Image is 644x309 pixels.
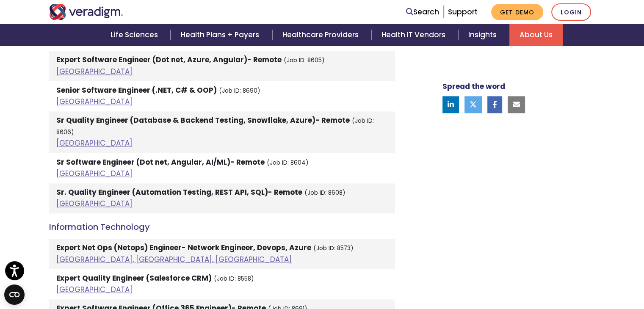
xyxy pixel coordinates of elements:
[56,273,212,283] strong: Expert Quality Engineer (Salesforce CRM)
[56,97,133,107] a: [GEOGRAPHIC_DATA]
[214,275,254,283] small: (Job ID: 8558)
[458,24,509,46] a: Insights
[448,7,478,17] a: Support
[284,56,325,64] small: (Job ID: 8605)
[442,81,505,91] strong: Spread the word
[56,157,265,167] strong: Sr Software Engineer (Dot net, Angular, AI/ML)- Remote
[56,138,133,148] a: [GEOGRAPHIC_DATA]
[4,284,25,305] button: Open CMP widget
[313,244,354,252] small: (Job ID: 8573)
[406,6,439,18] a: Search
[56,55,282,65] strong: Expert Software Engineer (Dot net, Azure, Angular)- Remote
[56,115,350,125] strong: Sr Quality Engineer (Database & Backend Testing, Snowflake, Azure)- Remote
[56,254,292,265] a: [GEOGRAPHIC_DATA], [GEOGRAPHIC_DATA], [GEOGRAPHIC_DATA]
[56,168,133,179] a: [GEOGRAPHIC_DATA]
[171,24,272,46] a: Health Plans + Payers
[56,284,133,295] a: [GEOGRAPHIC_DATA]
[304,189,345,197] small: (Job ID: 8608)
[219,87,260,95] small: (Job ID: 8690)
[551,3,591,21] a: Login
[272,24,371,46] a: Healthcare Providers
[267,159,309,167] small: (Job ID: 8604)
[49,4,123,20] img: Veradigm logo
[56,199,133,209] a: [GEOGRAPHIC_DATA]
[491,4,543,20] a: Get Demo
[49,222,395,232] h4: Information Technology
[509,24,563,46] a: About Us
[56,85,217,95] strong: Senior Software Engineer (.NET, C# & OOP)
[100,24,171,46] a: Life Sciences
[371,24,458,46] a: Health IT Vendors
[56,243,311,253] strong: Expert Net Ops (Netops) Engineer- Network Engineer, Devops, Azure
[56,66,133,77] a: [GEOGRAPHIC_DATA]
[56,187,302,197] strong: Sr. Quality Engineer (Automation Testing, REST API, SQL)- Remote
